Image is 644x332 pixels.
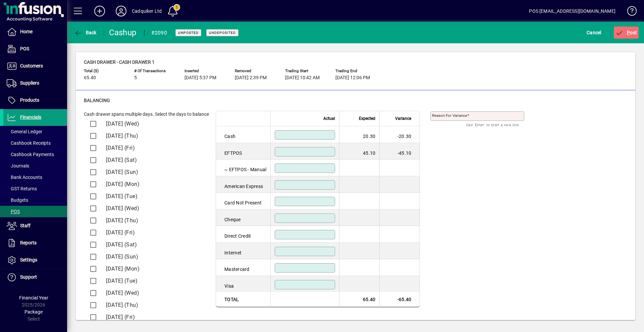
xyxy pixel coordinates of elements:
[216,276,270,292] td: Visa
[216,143,270,160] td: EFTPOS
[20,80,39,86] span: Suppliers
[20,63,43,68] span: Customers
[216,159,270,176] td: ~ EFTPOS - Manual
[89,5,110,17] button: Add
[106,290,139,296] span: [DATE] (Wed)
[84,59,155,65] span: Cash drawer - Cash Drawer 1
[216,292,270,307] td: Total
[106,193,138,199] span: [DATE] (Tue)
[359,115,375,122] span: Expected
[587,27,601,38] span: Cancel
[339,126,379,143] td: 20.30
[216,193,270,209] td: Card Not Present
[151,28,167,38] div: #2090
[3,149,67,160] a: Cashbook Payments
[106,266,140,272] span: [DATE] (Mon)
[335,69,376,73] span: Trading end
[134,75,137,81] span: 5
[134,69,174,73] span: # of Transactions
[184,69,225,73] span: Inserted
[20,29,33,34] span: Home
[20,274,37,280] span: Support
[3,160,67,172] a: Journals
[216,226,270,243] td: Direct Credit
[3,75,67,92] a: Suppliers
[379,292,420,307] td: -65.40
[3,41,67,57] a: POS
[67,27,104,39] app-page-header-button: Back
[3,92,67,109] a: Products
[20,223,31,228] span: Staff
[3,252,67,269] a: Settings
[3,58,67,75] a: Customers
[3,235,67,251] a: Reports
[3,194,67,206] a: Budgets
[3,269,67,286] a: Support
[109,27,138,38] div: Cashup
[24,309,43,315] span: Package
[110,5,132,17] button: Profile
[106,229,135,236] span: [DATE] (Fri)
[106,314,135,320] span: [DATE] (Fri)
[7,175,42,180] span: Bank Accounts
[235,75,267,81] span: [DATE] 2:39 PM
[106,133,138,139] span: [DATE] (Thu)
[216,126,270,143] td: Cash
[379,126,420,143] td: -20.30
[3,206,67,217] a: POS
[106,278,138,284] span: [DATE] (Tue)
[106,253,138,260] span: [DATE] (Sun)
[3,172,67,183] a: Bank Accounts
[178,31,199,35] span: Unposted
[335,75,370,81] span: [DATE] 12:06 PM
[585,27,603,39] button: Cancel
[3,137,67,149] a: Cashbook Receipts
[379,143,420,160] td: -45.10
[339,292,379,307] td: 65.40
[614,27,639,39] button: Post
[20,114,41,120] span: Financials
[106,157,137,163] span: [DATE] (Sat)
[3,183,67,194] a: GST Returns
[7,209,20,214] span: POS
[106,169,138,175] span: [DATE] (Sun)
[7,163,29,169] span: Journals
[106,181,140,187] span: [DATE] (Mon)
[3,218,67,234] a: Staff
[7,152,54,157] span: Cashbook Payments
[339,143,379,160] td: 45.10
[395,115,411,122] span: Variance
[529,6,615,16] div: POS [EMAIL_ADDRESS][DOMAIN_NAME]
[106,205,139,211] span: [DATE] (Wed)
[7,186,37,191] span: GST Returns
[7,129,42,134] span: General Ledger
[20,46,29,51] span: POS
[20,240,37,245] span: Reports
[84,75,96,81] span: 65.40
[72,27,98,39] button: Back
[615,30,637,35] span: ost
[106,145,135,151] span: [DATE] (Fri)
[3,23,67,40] a: Home
[20,97,39,103] span: Products
[235,69,275,73] span: Removed
[84,98,110,103] span: Balancing
[84,111,209,118] div: Cash drawer spans multiple days. Select the days to balance
[106,241,137,248] span: [DATE] (Sat)
[432,113,467,118] mat-label: Reason for variance
[184,75,216,81] span: [DATE] 5:37 PM
[20,257,37,263] span: Settings
[285,69,325,73] span: Trading start
[74,30,97,35] span: Back
[209,31,236,35] span: Undeposited
[216,259,270,276] td: Mastercard
[7,197,28,203] span: Budgets
[622,1,636,23] a: Knowledge Base
[466,121,519,129] mat-hint: Use 'Enter' to start a new line
[3,126,67,137] a: General Ledger
[19,295,48,300] span: Financial Year
[84,69,124,73] span: Total ($)
[106,121,139,127] span: [DATE] (Wed)
[627,30,630,35] span: P
[323,115,335,122] span: Actual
